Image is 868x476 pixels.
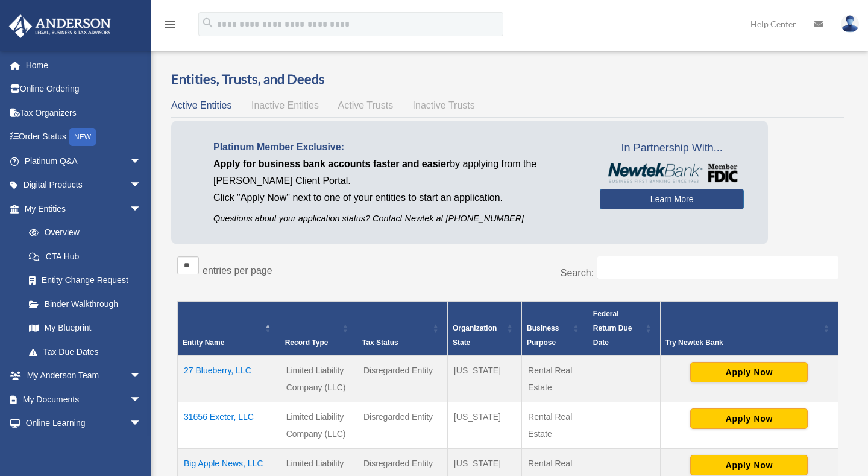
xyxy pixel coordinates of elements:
[130,197,154,221] span: arrow_drop_down
[130,364,154,389] span: arrow_drop_down
[203,265,272,276] label: entries per page
[178,402,280,448] td: 31656 Exeter, LLC
[280,355,357,402] td: Limited Liability Company (LLC)
[130,387,154,412] span: arrow_drop_down
[213,211,582,226] p: Questions about your application status? Contact Newtek at [PHONE_NUMBER]
[447,301,521,355] th: Organization State: Activate to sort
[665,335,820,350] div: Try Newtek Bank
[522,355,588,402] td: Rental Real Estate
[213,139,582,156] p: Platinum Member Exclusive:
[178,301,280,355] th: Entity Name: Activate to invert sorting
[130,149,154,174] span: arrow_drop_down
[285,338,329,347] span: Record Type
[201,16,215,30] i: search
[600,189,744,209] a: Learn More
[213,189,582,206] p: Click "Apply Now" next to one of your entities to start an application.
[8,197,154,221] a: My Entitiesarrow_drop_down
[522,402,588,448] td: Rental Real Estate
[357,355,447,402] td: Disregarded Entity
[8,101,160,125] a: Tax Organizers
[606,163,738,183] img: NewtekBankLogoSM.png
[8,173,160,197] a: Digital Productsarrow_drop_down
[357,402,447,448] td: Disregarded Entity
[357,301,447,355] th: Tax Status: Activate to sort
[8,77,160,101] a: Online Ordering
[163,17,177,31] i: menu
[280,301,357,355] th: Record Type: Activate to sort
[171,70,844,89] h3: Entities, Trusts, and Deeds
[17,244,154,268] a: CTA Hub
[183,338,224,347] span: Entity Name
[600,139,744,158] span: In Partnership With...
[17,292,154,316] a: Binder Walkthrough
[8,387,160,411] a: My Documentsarrow_drop_down
[213,159,450,169] span: Apply for business bank accounts faster and easier
[17,340,154,364] a: Tax Due Dates
[17,268,154,293] a: Entity Change Request
[338,100,394,110] span: Active Trusts
[251,100,319,110] span: Inactive Entities
[213,156,582,189] p: by applying from the [PERSON_NAME] Client Portal.
[163,21,177,31] a: menu
[17,316,154,340] a: My Blueprint
[453,324,497,347] span: Organization State
[8,411,160,436] a: Online Learningarrow_drop_down
[660,301,838,355] th: Try Newtek Bank : Activate to sort
[593,309,632,347] span: Federal Return Due Date
[8,149,160,173] a: Platinum Q&Aarrow_drop_down
[690,362,808,382] button: Apply Now
[130,173,154,198] span: arrow_drop_down
[280,402,357,448] td: Limited Liability Company (LLC)
[527,324,559,347] span: Business Purpose
[178,355,280,402] td: 27 Blueberry, LLC
[8,53,160,77] a: Home
[522,301,588,355] th: Business Purpose: Activate to sort
[690,408,808,429] button: Apply Now
[8,125,160,150] a: Order StatusNEW
[8,435,160,459] a: Billingarrow_drop_down
[8,364,160,388] a: My Anderson Teamarrow_drop_down
[171,100,231,110] span: Active Entities
[413,100,475,110] span: Inactive Trusts
[447,355,521,402] td: [US_STATE]
[69,128,96,146] div: NEW
[588,301,660,355] th: Federal Return Due Date: Activate to sort
[130,435,154,460] span: arrow_drop_down
[447,402,521,448] td: [US_STATE]
[690,455,808,475] button: Apply Now
[362,338,398,347] span: Tax Status
[841,15,859,33] img: User Pic
[5,14,115,38] img: Anderson Advisors Platinum Portal
[17,221,148,245] a: Overview
[561,268,594,278] label: Search:
[130,411,154,436] span: arrow_drop_down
